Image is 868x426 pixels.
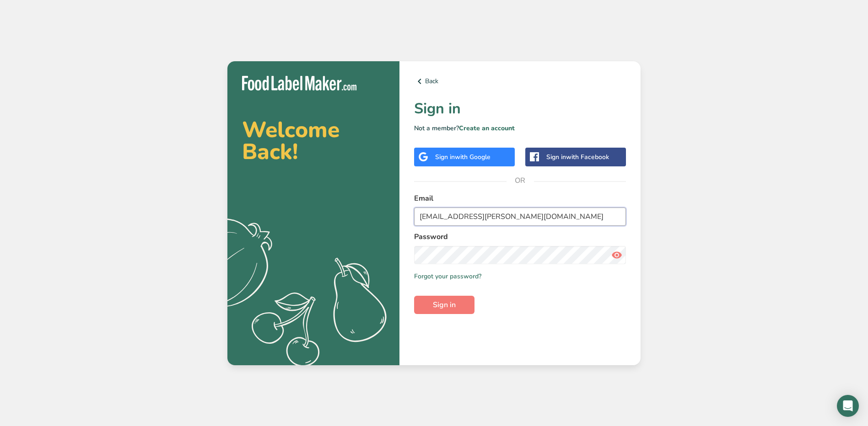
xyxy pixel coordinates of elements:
[414,272,481,281] a: Forgot your password?
[414,296,474,314] button: Sign in
[414,98,626,120] h1: Sign in
[414,231,626,242] label: Password
[507,167,534,194] span: OR
[546,152,609,162] div: Sign in
[455,153,491,161] span: with Google
[242,119,385,163] h2: Welcome Back!
[837,395,859,417] div: Open Intercom Messenger
[414,193,626,204] label: Email
[566,153,609,161] span: with Facebook
[414,76,626,87] a: Back
[459,124,515,133] a: Create an account
[435,152,491,162] div: Sign in
[414,208,626,226] input: Enter Your Email
[414,123,626,133] p: Not a member?
[242,76,356,91] img: Food Label Maker
[433,299,456,310] span: Sign in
